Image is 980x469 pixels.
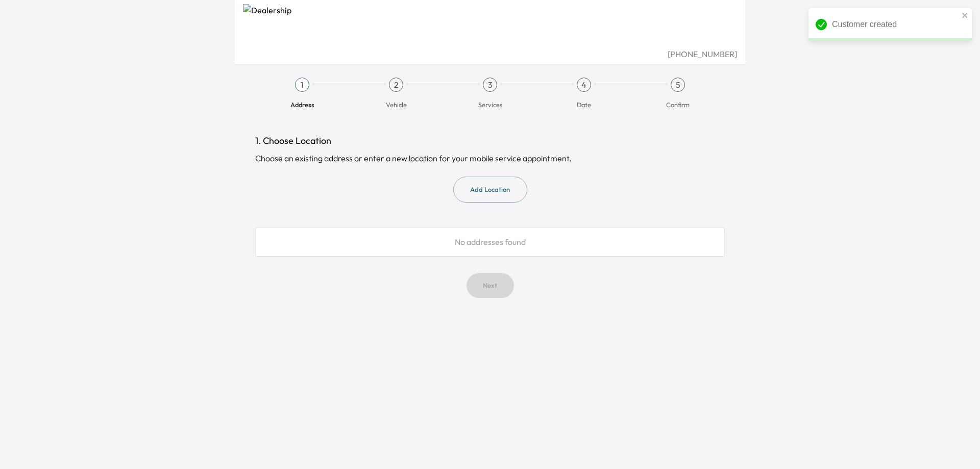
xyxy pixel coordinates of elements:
span: No addresses found [455,237,526,247]
div: 2 [389,78,403,92]
span: Address [290,100,314,109]
span: Vehicle [386,100,407,109]
div: Customer created [808,8,972,41]
button: Add Location [453,177,527,203]
h1: 1. Choose Location [255,134,725,148]
img: Dealership [243,4,737,48]
div: 1 [295,78,309,92]
span: Services [478,100,502,109]
div: [PHONE_NUMBER] [243,48,737,60]
div: 3 [483,78,497,92]
div: 4 [577,78,591,92]
button: close [962,11,969,19]
span: Date [577,100,591,109]
div: 5 [671,78,685,92]
span: Confirm [666,100,690,109]
div: Choose an existing address or enter a new location for your mobile service appointment. [255,152,725,164]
